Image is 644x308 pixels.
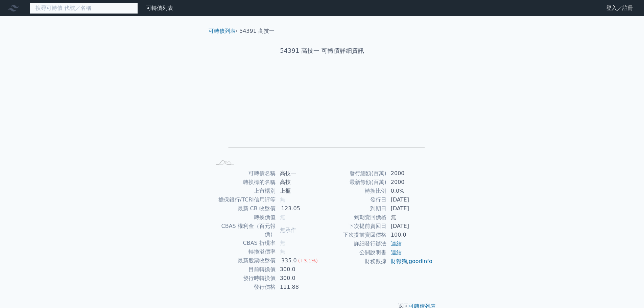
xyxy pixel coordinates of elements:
[409,258,432,264] a: goodinfo
[391,249,402,256] a: 連結
[209,27,238,35] li: ›
[209,28,236,34] a: 可轉債列表
[276,265,322,274] td: 300.0
[211,204,276,213] td: 最新 CB 收盤價
[280,257,298,265] div: 335.0
[211,274,276,283] td: 發行時轉換價
[322,222,387,231] td: 下次提前賣回日
[280,214,285,220] span: 無
[276,274,322,283] td: 300.0
[276,178,322,187] td: 高技
[211,195,276,204] td: 擔保銀行/TCRI信用評等
[322,204,387,213] td: 到期日
[322,195,387,204] td: 發行日
[280,240,285,246] span: 無
[322,178,387,187] td: 最新餘額(百萬)
[211,222,276,239] td: CBAS 權利金（百元報價）
[391,258,407,264] a: 財報狗
[211,213,276,222] td: 轉換價值
[211,265,276,274] td: 目前轉換價
[280,196,285,203] span: 無
[322,187,387,195] td: 轉換比例
[211,187,276,195] td: 上市櫃別
[211,283,276,291] td: 發行價格
[387,213,433,222] td: 無
[280,248,285,255] span: 無
[211,247,276,256] td: 轉換溢價率
[211,178,276,187] td: 轉換標的名稱
[601,3,639,14] a: 登入／註冊
[298,258,318,263] span: (+3.1%)
[211,169,276,178] td: 可轉債名稱
[387,204,433,213] td: [DATE]
[276,187,322,195] td: 上櫃
[322,169,387,178] td: 發行總額(百萬)
[322,248,387,257] td: 公開說明書
[322,239,387,248] td: 詳細發行辦法
[322,213,387,222] td: 到期賣回價格
[387,231,433,239] td: 100.0
[30,2,138,14] input: 搜尋可轉債 代號／名稱
[322,231,387,239] td: 下次提前賣回價格
[276,169,322,178] td: 高技一
[387,178,433,187] td: 2000
[387,187,433,195] td: 0.0%
[222,77,425,158] g: Chart
[387,257,433,266] td: ,
[239,27,275,35] li: 54391 高技一
[387,222,433,231] td: [DATE]
[391,240,402,247] a: 連結
[387,169,433,178] td: 2000
[280,227,296,233] span: 無承作
[280,205,302,213] div: 123.05
[387,195,433,204] td: [DATE]
[322,257,387,266] td: 財務數據
[211,256,276,265] td: 最新股票收盤價
[211,239,276,247] td: CBAS 折現率
[276,283,322,291] td: 111.88
[203,46,441,55] h1: 54391 高技一 可轉債詳細資訊
[146,5,173,11] a: 可轉債列表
